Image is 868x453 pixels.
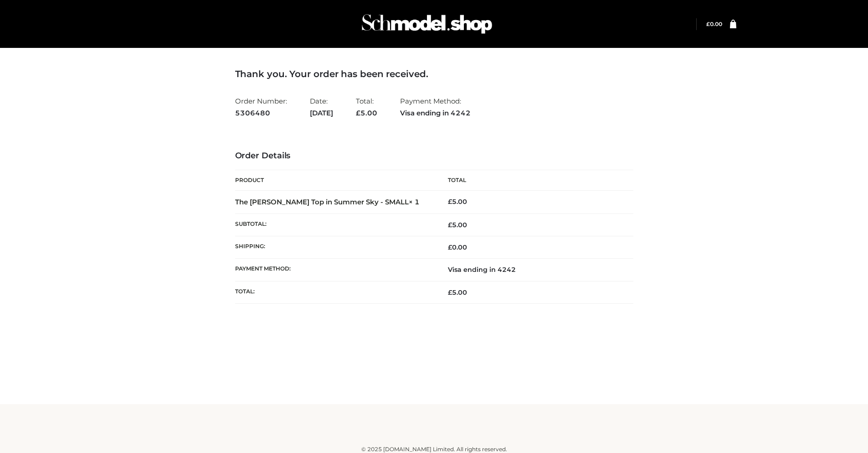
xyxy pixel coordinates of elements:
[356,93,377,121] li: Total:
[448,198,452,206] span: £
[448,288,467,297] span: 5.00
[235,259,434,281] th: Payment method:
[706,21,710,27] span: £
[235,236,434,259] th: Shipping:
[235,68,633,79] h3: Thank you. Your order has been received.
[400,107,471,119] strong: Visa ending in 4242
[359,6,495,42] img: Schmodel Admin 964
[409,198,420,206] strong: × 1
[448,288,452,297] span: £
[235,151,633,161] h3: Order Details
[235,107,287,119] strong: 5306480
[356,109,377,117] span: 5.00
[310,93,333,121] li: Date:
[448,221,452,229] span: £
[706,21,722,27] bdi: 0.00
[448,243,452,251] span: £
[448,243,467,251] bdi: 0.00
[235,170,434,191] th: Product
[310,107,333,119] strong: [DATE]
[434,170,633,191] th: Total
[235,93,287,121] li: Order Number:
[400,93,471,121] li: Payment Method:
[356,109,360,117] span: £
[448,198,467,206] bdi: 5.00
[235,281,434,303] th: Total:
[448,221,467,229] span: 5.00
[434,259,633,281] td: Visa ending in 4242
[235,213,434,236] th: Subtotal:
[706,21,722,27] a: £0.00
[235,198,420,206] strong: The [PERSON_NAME] Top in Summer Sky - SMALL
